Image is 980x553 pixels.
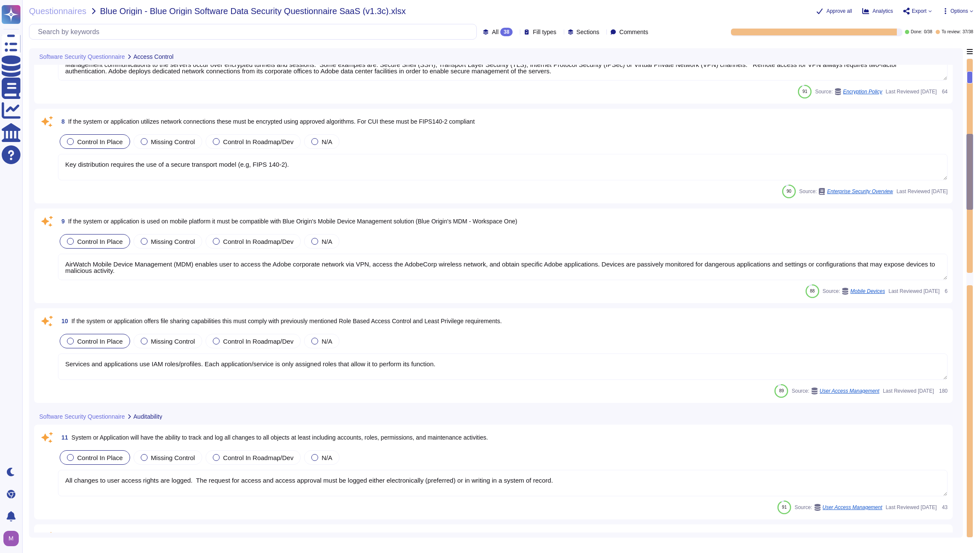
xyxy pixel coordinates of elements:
[500,28,513,36] div: 38
[39,414,125,420] span: Software Security Questionnaire
[943,289,948,294] span: 6
[937,388,948,394] span: 180
[29,7,87,15] span: Questionnaires
[911,30,922,34] span: Done:
[942,30,961,34] span: To review:
[58,470,948,496] textarea: All changes to user access rights are logged. ​​ The request for access and access approval must ...
[533,29,556,35] span: Fill types
[799,188,893,195] span: Source:
[803,89,807,94] span: 91
[133,414,162,420] span: Auditability
[133,54,174,60] span: Access Control
[223,454,293,461] span: Control In Roadmap/Dev
[816,8,852,14] button: Approve all
[58,54,948,81] textarea: Management communications to the servers occur over encrypted tunnels and sessions. Some examples...
[2,529,25,548] button: user
[223,138,293,145] span: Control In Roadmap/Dev
[792,388,879,394] span: Source:
[77,338,123,345] span: Control In Place
[77,138,123,145] span: Control In Place
[940,505,948,510] span: 43
[58,119,65,124] span: 8
[72,434,488,441] span: System or Application will have the ability to track and log all changes to all objects at least ...
[896,189,948,194] span: Last Reviewed [DATE]
[68,218,517,225] span: If the system or application is used on mobile platform it must be compatible with Blue Origin's ...
[886,89,937,94] span: Last Reviewed [DATE]
[886,505,937,510] span: Last Reviewed [DATE]
[322,454,332,461] span: N/A
[72,318,502,324] span: If the system or application offers file sharing capabilities this must comply with previously me...
[888,289,939,294] span: Last Reviewed [DATE]
[823,505,882,510] span: User Access Management
[862,8,893,14] button: Analytics
[963,30,973,34] span: 37 / 38
[794,504,882,511] span: Source:
[850,289,885,294] span: Mobile Devices
[39,54,125,60] span: Software Security Questionnaire
[151,338,195,345] span: Missing Control
[322,138,332,145] span: N/A
[810,289,815,293] span: 88
[34,24,476,39] input: Search by keywords
[223,238,293,245] span: Control In Roadmap/Dev
[100,7,406,15] span: Blue Origin - Blue Origin Software Data Security Questionnaire SaaS (v1.3c).xlsx
[223,338,293,345] span: Control In Roadmap/Dev
[492,29,499,35] span: All
[787,189,792,194] span: 90
[827,189,893,194] span: Enterprise Security Overview
[58,434,68,440] span: 11
[58,254,948,280] textarea: AirWatch Mobile Device Management (MDM) enables user to access the Adobe corporate network via VP...
[826,9,852,14] span: Approve all
[577,29,600,35] span: Sections
[151,138,195,145] span: Missing Control
[3,531,19,546] img: user
[58,218,65,224] span: 9
[151,454,195,461] span: Missing Control
[924,30,932,34] span: 0 / 38
[322,238,332,245] span: N/A
[912,9,927,14] span: Export
[843,89,882,94] span: Encryption Policy
[782,505,787,510] span: 91
[58,353,948,380] textarea: Services and applications use IAM roles/profiles. Each application/service is only assigned roles...
[873,9,893,14] span: Analytics
[322,338,332,345] span: N/A
[820,388,879,394] span: User Access Management
[619,29,648,35] span: Comments
[815,88,882,95] span: Source:
[940,89,948,94] span: 64
[58,318,68,324] span: 10
[823,288,885,295] span: Source:
[77,238,123,245] span: Control In Place
[883,388,934,394] span: Last Reviewed [DATE]
[58,154,948,180] textarea: Key distribution requires the use of a secure transport model (e.g, FIPS 140-2).
[779,388,784,393] span: 89
[77,454,123,461] span: Control In Place
[151,238,195,245] span: Missing Control
[951,9,968,14] span: Options
[68,118,475,125] span: If the system or application utilizes network connections these must be encrypted using approved ...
